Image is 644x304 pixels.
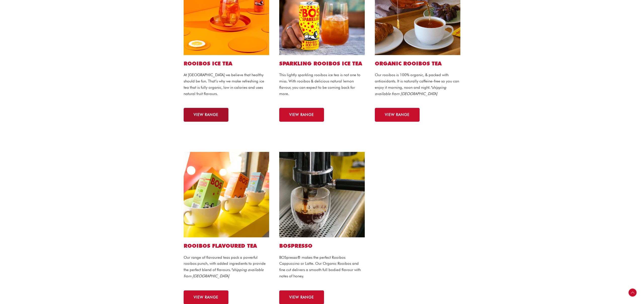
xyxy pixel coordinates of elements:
[184,60,269,67] h2: ROOIBOS ICE TEA
[184,108,228,122] a: VIEW RANGE
[279,60,365,67] h2: SPARKLING ROOIBOS ICE TEA
[375,85,446,96] em: *shipping available from [GEOGRAPHIC_DATA]
[279,242,365,249] h2: BOSPRESSO
[184,242,269,249] h2: ROOIBOS FLAVOURED TEA
[289,113,314,117] span: VIEW RANGE
[184,268,264,278] em: *shipping available from [GEOGRAPHIC_DATA]
[375,60,460,67] h2: ORGANIC ROOIBOS TEA
[279,108,324,122] a: VIEW RANGE
[194,295,218,299] span: VIEW RANGE
[375,72,460,97] p: Our rooibos is 100% organic, & packed with antioxidants. It is naturally caffeine-free so you can...
[184,72,269,97] p: At [GEOGRAPHIC_DATA] we believe that healthy should be fun. That’s why we make refreshing ice tea...
[279,254,365,279] p: BOSpresso® makes the perfect Rooibos Cappuccino or Latte. Our Organic Rooibos and fine cut delive...
[375,108,420,122] a: VIEW RANGE
[279,72,365,97] p: This lightly sparkling rooibos ice tea is not one to miss. With rooibos & delicious natural lemon...
[194,113,218,117] span: VIEW RANGE
[289,295,314,299] span: VIEW RANGE
[385,113,410,117] span: VIEW RANGE
[184,255,266,278] span: Our range of flavoured teas pack a powerful rooibos punch, with added ingredients to provide the ...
